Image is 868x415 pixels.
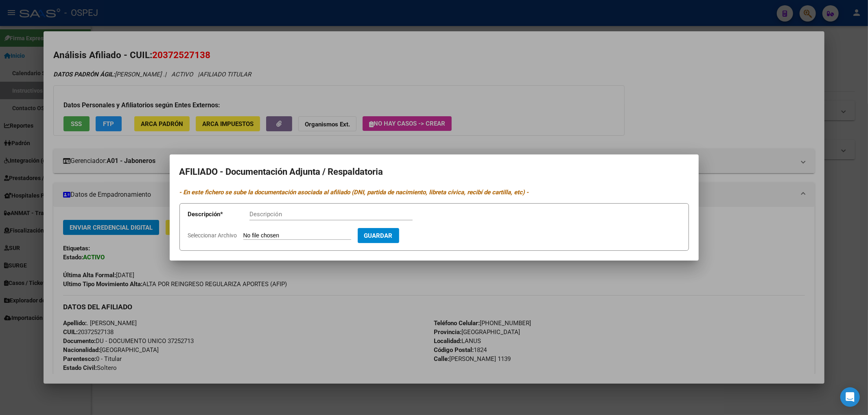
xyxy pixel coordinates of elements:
[188,232,237,239] span: Seleccionar Archivo
[840,387,860,407] div: Open Intercom Messenger
[188,210,249,219] p: Descripción
[179,164,689,180] h2: AFILIADO - Documentación Adjunta / Respaldatoria
[364,232,393,239] span: Guardar
[179,189,529,196] i: - En este fichero se sube la documentación asociada al afiliado (DNI, partida de nacimiento, libr...
[358,228,399,243] button: Guardar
